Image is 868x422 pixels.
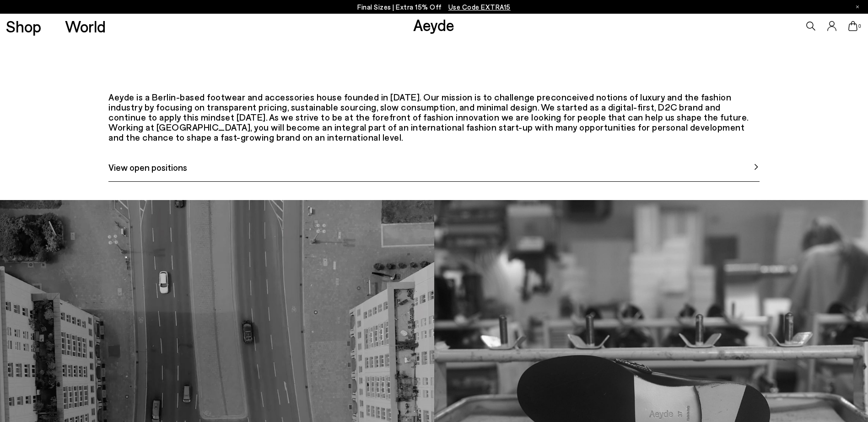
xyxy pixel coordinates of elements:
a: Aeyde [413,15,454,34]
div: Aeyde is a Berlin-based footwear and accessories house founded in [DATE]. Our mission is to chall... [108,92,760,142]
a: World [65,18,106,34]
p: Final Sizes | Extra 15% Off [357,1,511,13]
img: svg%3E [753,164,760,170]
a: 0 [848,21,857,31]
span: Navigate to /collections/ss25-final-sizes [448,3,511,11]
a: Shop [6,18,41,34]
span: 0 [857,24,862,29]
span: View open positions [108,160,187,174]
a: View open positions [108,160,760,182]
